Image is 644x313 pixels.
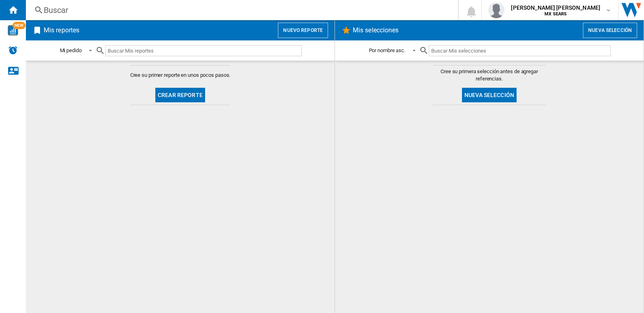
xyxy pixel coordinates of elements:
h2: Mis reportes [42,23,81,38]
input: Buscar Mis reportes [105,45,302,56]
div: Mi pedido [60,47,82,53]
img: alerts-logo.svg [8,45,18,55]
span: Cree su primer reporte en unos pocos pasos. [130,72,231,79]
img: wise-card.svg [8,25,18,36]
input: Buscar Mis selecciones [429,45,610,56]
span: Cree su primera selección antes de agregar referencias. [433,68,546,82]
b: MX SEARS [544,11,567,17]
span: [PERSON_NAME] [PERSON_NAME] [511,4,600,12]
h2: Mis selecciones [351,23,400,38]
button: Nueva selección [462,88,517,102]
button: Crear reporte [155,88,205,102]
button: Nuevo reporte [278,23,328,38]
span: NEW [13,22,25,29]
button: Nueva selección [583,23,637,38]
div: Buscar [44,4,437,16]
img: profile.jpg [488,2,504,18]
div: Por nombre asc. [369,47,406,53]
